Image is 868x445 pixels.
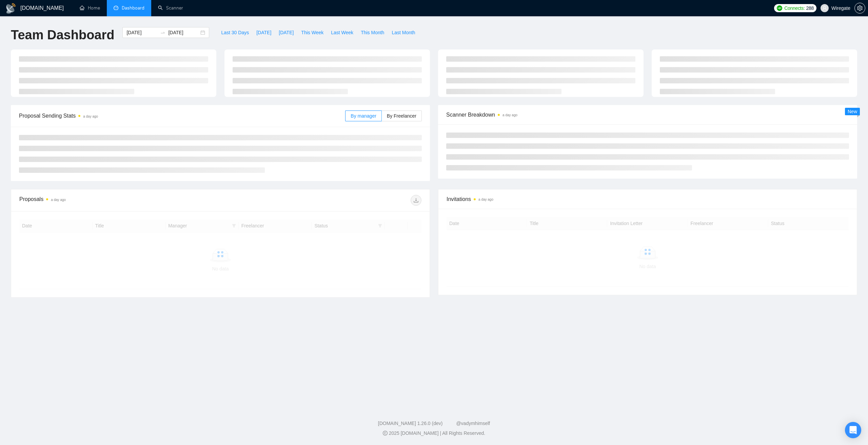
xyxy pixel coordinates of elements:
[388,27,419,38] button: Last Month
[777,5,782,11] img: upwork-logo.png
[357,27,388,38] button: This Month
[392,29,415,36] span: Last Month
[854,5,865,11] a: setting
[806,4,814,12] span: 288
[253,27,275,38] button: [DATE]
[51,198,66,202] time: a day ago
[855,5,865,11] span: setting
[784,4,805,12] span: Connects:
[848,109,857,114] span: New
[19,195,220,206] div: Proposals
[301,29,323,36] span: This Week
[83,115,98,118] time: a day ago
[447,195,849,203] span: Invitations
[5,3,16,14] img: logo
[80,5,100,11] a: homeHome
[378,421,443,426] a: [DOMAIN_NAME] 1.26.0 (dev)
[114,5,118,10] span: dashboard
[168,29,199,36] input: End date
[351,113,376,119] span: By manager
[160,30,165,35] span: swap-right
[279,29,294,36] span: [DATE]
[383,431,388,436] span: copyright
[845,422,861,438] div: Open Intercom Messenger
[256,29,271,36] span: [DATE]
[331,29,353,36] span: Last Week
[456,421,490,426] a: @vadymhimself
[158,5,183,11] a: searchScanner
[122,5,144,11] span: Dashboard
[11,27,114,43] h1: Team Dashboard
[5,430,863,437] div: 2025 [DOMAIN_NAME] | All Rights Reserved.
[854,3,865,14] button: setting
[822,6,827,11] span: user
[160,30,165,35] span: to
[502,113,517,117] time: a day ago
[361,29,384,36] span: This Month
[478,198,493,201] time: a day ago
[446,110,849,119] span: Scanner Breakdown
[387,113,416,119] span: By Freelancer
[221,29,249,36] span: Last 30 Days
[327,27,357,38] button: Last Week
[19,112,345,120] span: Proposal Sending Stats
[275,27,297,38] button: [DATE]
[126,29,157,36] input: Start date
[297,27,327,38] button: This Week
[217,27,253,38] button: Last 30 Days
